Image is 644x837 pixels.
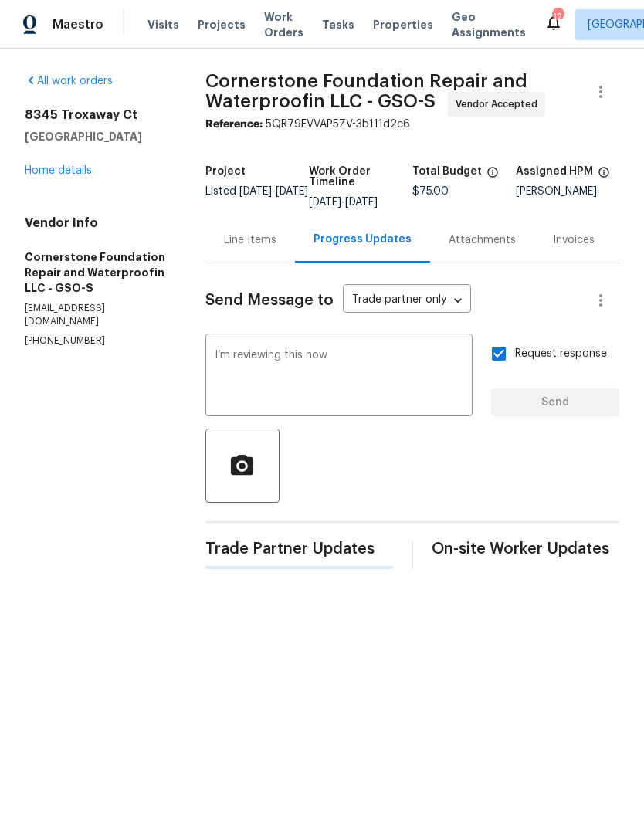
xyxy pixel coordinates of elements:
h2: 8345 Troxaway Ct [25,107,168,123]
span: Geo Assignments [452,9,526,40]
div: Trade partner only [343,288,471,313]
span: - [309,197,378,208]
span: Request response [515,346,607,362]
span: The total cost of line items that have been proposed by Opendoor. This sum includes line items th... [486,166,499,186]
span: Vendor Accepted [456,97,544,112]
span: $75.00 [412,186,449,197]
span: - [239,186,308,197]
h5: Cornerstone Foundation Repair and Waterproofin LLC - GSO-S [25,249,168,296]
div: Line Items [224,232,276,248]
span: Properties [373,17,433,32]
span: On-site Worker Updates [432,541,619,557]
a: All work orders [25,76,113,86]
span: [DATE] [239,186,272,197]
div: Attachments [449,232,516,248]
span: Send Message to [205,293,334,308]
span: Projects [198,17,246,32]
span: Trade Partner Updates [205,541,393,557]
span: Tasks [322,19,354,30]
p: [EMAIL_ADDRESS][DOMAIN_NAME] [25,302,168,328]
a: Home details [25,165,92,176]
h5: Work Order Timeline [309,166,412,188]
span: [DATE] [345,197,378,208]
h5: Total Budget [412,166,482,177]
span: Listed [205,186,308,197]
p: [PHONE_NUMBER] [25,334,168,347]
h5: [GEOGRAPHIC_DATA] [25,129,168,144]
h5: Project [205,166,246,177]
textarea: I’m reviewing this now [215,350,463,404]
span: The hpm assigned to this work order. [598,166,610,186]
span: [DATE] [276,186,308,197]
span: Work Orders [264,9,303,40]
span: Visits [147,17,179,32]
span: Cornerstone Foundation Repair and Waterproofin LLC - GSO-S [205,72,527,110]
div: Invoices [553,232,595,248]
span: Maestro [53,17,103,32]
div: Progress Updates [314,232,412,247]
div: [PERSON_NAME] [516,186,619,197]
h5: Assigned HPM [516,166,593,177]
h4: Vendor Info [25,215,168,231]
div: 5QR79EVVAP5ZV-3b111d2c6 [205,117,619,132]
b: Reference: [205,119,263,130]
span: [DATE] [309,197,341,208]
div: 12 [552,9,563,25]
